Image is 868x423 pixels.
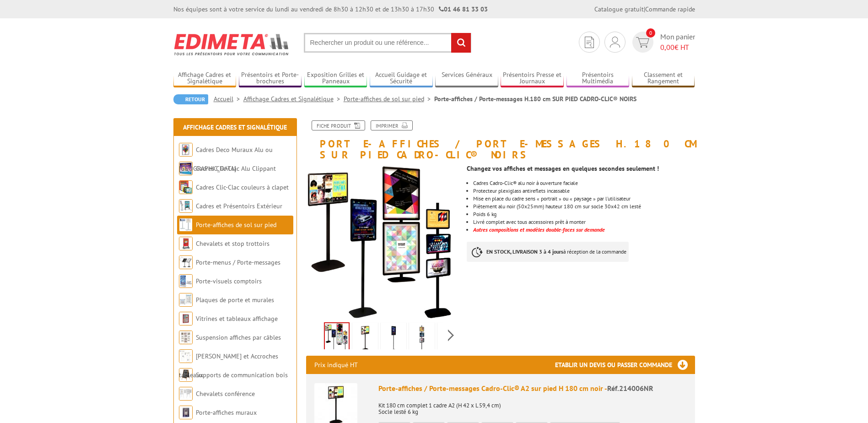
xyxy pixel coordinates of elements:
[214,95,243,103] a: Accueil
[645,5,695,13] a: Commande rapide
[501,71,564,86] a: Présentoirs Presse et Journaux
[636,37,649,48] img: devis rapide
[196,277,262,285] a: Porte-visuels comptoirs
[594,5,644,13] a: Catalogue gratuit
[179,293,193,307] img: Plaques de porte et murales
[447,328,455,343] span: Next
[439,324,461,352] img: kits_complets_pietement_cadres_fixations_cadro_clic_noir_214011nr.jpg
[173,94,208,104] a: Retour
[378,396,687,415] p: Kit 180 cm complet 1 cadre A2 (H 42 x L 59,4 cm) Socle lesté 6 kg
[179,180,193,194] img: Cadres Clic-Clac couleurs à clapet
[196,390,255,398] a: Chevalets conférence
[660,43,674,52] span: 0,00
[179,146,273,173] a: Cadres Deco Muraux Alu ou [GEOGRAPHIC_DATA]
[196,296,274,304] a: Plaques de porte et murales
[383,324,404,352] img: kits_complets_pietement_cadres_fixations_cadro_clic_noir_214008nr.jpg
[239,71,302,86] a: Présentoirs et Porte-brochures
[196,239,270,248] a: Chevalets et stop trottoirs
[196,333,281,342] a: Suspension affiches par câbles
[660,32,695,53] span: Mon panier
[473,180,695,186] li: Cadres Cadro-Clic® alu noir à ouverture faciale
[173,71,237,86] a: Affichage Cadres et Signalétique
[312,120,365,130] a: Fiche produit
[304,71,367,86] a: Exposition Grilles et Panneaux
[325,323,349,352] img: kits_complets_pietement_cadres_fixations_cadro_clic_noir_180cm.jpg
[243,95,344,103] a: Affichage Cadres et Signalétique
[473,188,695,194] li: Protecteur plexiglass antireflets incassable
[179,312,193,325] img: Vitrines et tableaux affichage
[610,37,620,48] img: devis rapide
[566,71,630,86] a: Présentoirs Multimédia
[473,211,695,217] li: Poids 6 kg
[196,221,276,229] a: Porte-affiches de sol sur pied
[179,349,193,363] img: Cimaises et Accroches tableaux
[371,120,413,130] a: Imprimer
[196,164,276,173] a: Cadres Clic-Clac Alu Clippant
[632,71,695,86] a: Classement et Rangement
[304,33,471,53] input: Rechercher un produit ou une référence...
[196,371,288,379] a: Supports de communication bois
[434,94,636,103] li: Porte-affiches / Porte-messages H.180 cm SUR PIED CADRO-CLIC® NOIRS
[585,37,594,48] img: devis rapide
[630,32,695,53] a: devis rapide 0 Mon panier 0,00€ HT
[179,331,193,344] img: Suspension affiches par câbles
[196,408,257,417] a: Porte-affiches muraux
[173,5,488,14] div: Nos équipes sont à votre service du lundi au vendredi de 8h30 à 12h30 et de 13h30 à 17h30
[555,356,695,374] h3: Etablir un devis ou passer commande
[179,406,193,419] img: Porte-affiches muraux
[196,202,282,210] a: Cadres et Présentoirs Extérieur
[196,315,278,323] a: Vitrines et tableaux affichage
[473,204,695,209] li: Piètement alu noir (50x25mm) hauteur 180 cm sur socle 30x42 cm lesté
[378,383,687,394] div: Porte-affiches / Porte-messages Cadro-Clic® A2 sur pied H 180 cm noir -
[646,28,655,38] span: 0
[173,27,290,61] img: Edimeta
[179,237,193,250] img: Chevalets et stop trottoirs
[314,356,358,374] p: Prix indiqué HT
[439,5,488,13] strong: 01 46 81 33 03
[354,324,376,352] img: kits_complets_pietement_cadres_fixations_cadro_clic_noir_214006nr.jpg
[370,71,433,86] a: Accueil Guidage et Sécurité
[196,258,280,266] a: Porte-menus / Porte-messages
[306,165,460,319] img: kits_complets_pietement_cadres_fixations_cadro_clic_noir_180cm.jpg
[435,71,498,86] a: Services Généraux
[607,384,653,393] span: Réf.214006NR
[179,387,193,401] img: Chevalets conférence
[467,242,629,262] p: à réception de la commande
[486,248,563,255] strong: EN STOCK, LIVRAISON 3 à 4 jours
[473,196,695,201] li: Mise en place du cadre sens « portrait » ou « paysage » par l’utilisateur
[183,123,287,131] a: Affichage Cadres et Signalétique
[467,164,659,173] strong: Changez vos affiches et messages en quelques secondes seulement !
[411,324,433,352] img: kits_complets_pietement_cadres_fixations_cadro_clic_noir_214010nr.jpg
[179,143,193,157] img: Cadres Deco Muraux Alu ou Bois
[179,352,278,379] a: [PERSON_NAME] et Accroches tableaux
[179,274,193,288] img: Porte-visuels comptoirs
[179,255,193,269] img: Porte-menus / Porte-messages
[299,120,702,160] h1: Porte-affiches / Porte-messages H.180 cm SUR PIED CADRO-CLIC® NOIRS
[473,226,605,233] font: Autres compositions et modèles double-faces sur demande
[179,199,193,213] img: Cadres et Présentoirs Extérieur
[660,42,695,53] span: € HT
[451,33,471,53] input: rechercher
[344,95,434,103] a: Porte-affiches de sol sur pied
[196,183,289,191] a: Cadres Clic-Clac couleurs à clapet
[473,219,695,225] div: Livré complet avec tous accessoires prêt à monter
[594,5,695,14] div: |
[179,218,193,232] img: Porte-affiches de sol sur pied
